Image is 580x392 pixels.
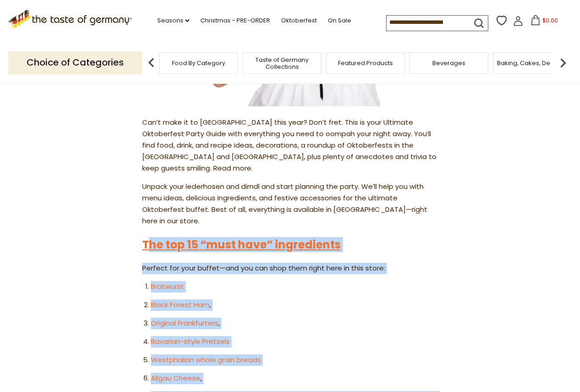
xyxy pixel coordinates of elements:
a: Taste of Germany Collections [245,56,319,70]
a: On Sale [328,16,351,26]
li: , [151,373,438,384]
img: previous arrow [142,54,160,72]
a: Bratwurst [151,282,184,291]
a: Oktoberfest [281,16,317,26]
a: Seasons [157,16,189,26]
a: Christmas - PRE-ORDER [200,16,270,26]
p: Perfect for your buffet—and you can shop them right here in this store: [142,263,438,274]
p: Choice of Categories [8,51,142,74]
a: Beverages [432,60,465,66]
li: , [151,318,438,329]
a: The top 15 “must have” ingredients [142,237,341,252]
a: Food By Category [172,60,225,66]
p: Can’t make it to [GEOGRAPHIC_DATA] this year? Don’t fret. This is your Ultimate Oktoberfest Party... [142,117,438,174]
a: Allgau Cheese [151,373,200,383]
a: Black Forest Ham [151,300,210,309]
button: $0.00 [525,15,564,29]
a: Original Frankfurters [151,318,218,328]
a: Featured Products [338,60,393,66]
a: Baking, Cakes, Desserts [497,60,568,66]
li: , [151,299,438,311]
span: $0.00 [542,17,558,24]
a: Westphalian whole grain breads [151,355,261,364]
a: Bavarian-style Pretzels [151,337,230,346]
img: next arrow [554,54,572,72]
p: Unpack your lederhosen and dirndl and start planning the party. We’ll help you with menu ideas, d... [142,181,438,227]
